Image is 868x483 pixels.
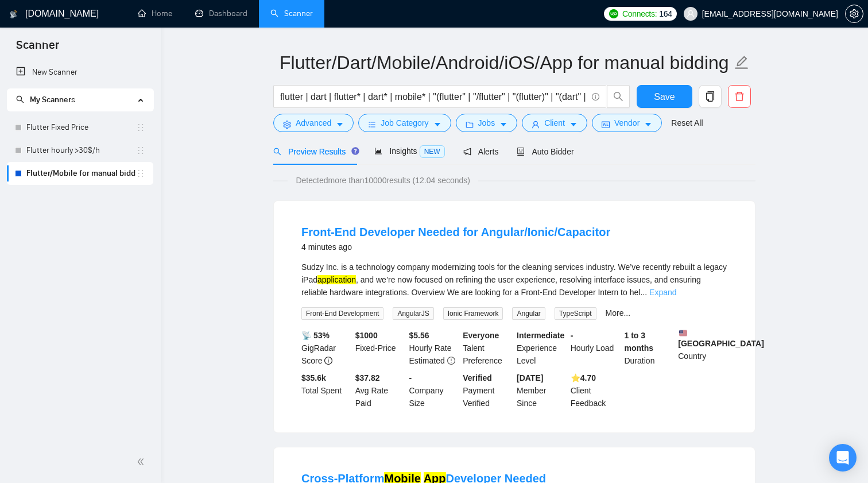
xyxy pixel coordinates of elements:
[532,120,540,129] span: user
[301,331,330,340] b: 📡 53%
[409,356,445,365] span: Estimated
[846,9,863,18] span: setting
[522,114,587,132] button: userClientcaret-down
[687,10,695,18] span: user
[433,120,441,129] span: caret-down
[463,148,471,156] span: notification
[659,7,672,20] span: 164
[517,331,564,340] b: Intermediate
[654,90,675,104] span: Save
[7,61,153,84] li: New Scanner
[407,329,461,367] div: Hourly Rate
[678,329,764,348] b: [GEOGRAPHIC_DATA]
[676,329,730,367] div: Country
[353,372,407,409] div: Avg Rate Paid
[7,162,153,185] li: Flutter/Mobile for manual bidding
[592,114,662,132] button: idcardVendorcaret-down
[512,307,545,320] span: Angular
[30,95,75,105] span: My Scanners
[26,116,136,139] a: Flutter Fixed Price
[592,93,599,101] span: info-circle
[845,9,863,18] a: setting
[317,275,356,284] mark: application
[517,147,573,156] span: Auto Bidder
[845,5,863,23] button: setting
[622,329,676,367] div: Duration
[283,120,291,129] span: setting
[544,117,565,129] span: Client
[625,331,654,353] b: 1 to 3 months
[273,114,354,132] button: settingAdvancedcaret-down
[299,329,353,367] div: GigRadar Score
[443,307,503,320] span: Ionic Framework
[607,91,629,102] span: search
[606,308,631,318] a: More...
[16,95,24,103] span: search
[644,120,652,129] span: caret-down
[368,120,376,129] span: bars
[136,169,145,178] span: holder
[288,174,478,187] span: Detected more than 10000 results (12.04 seconds)
[517,373,543,382] b: [DATE]
[7,139,153,162] li: Flutter hourly >30$/h
[728,91,750,102] span: delete
[609,9,618,18] img: upwork-logo.png
[301,226,610,238] a: Front-End Developer Needed for Angular/Ionic/Capacitor
[409,331,429,340] b: $ 5.56
[622,7,657,20] span: Connects:
[7,116,153,139] li: Flutter Fixed Price
[679,329,687,337] img: 🇺🇸
[460,372,514,409] div: Payment Verified
[568,329,622,367] div: Hourly Load
[571,331,573,340] b: -
[381,117,428,129] span: Job Category
[447,357,455,365] span: exclamation-circle
[358,114,451,132] button: barsJob Categorycaret-down
[463,147,499,156] span: Alerts
[301,240,610,254] div: 4 minutes ago
[7,37,68,61] span: Scanner
[336,120,344,129] span: caret-down
[514,372,568,409] div: Member Since
[466,120,474,129] span: folder
[517,148,525,156] span: robot
[463,331,499,340] b: Everyone
[296,117,331,129] span: Advanced
[350,146,361,156] div: Tooltip anchor
[514,329,568,367] div: Experience Level
[568,372,622,409] div: Client Feedback
[602,120,610,129] span: idcard
[569,120,578,129] span: caret-down
[26,139,136,162] a: Flutter hourly >30$/h
[614,117,640,129] span: Vendor
[571,373,596,382] b: ⭐️ 4.70
[195,9,247,18] a: dashboardDashboard
[16,95,75,105] span: My Scanners
[671,117,703,129] a: Reset All
[409,373,412,382] b: -
[136,146,145,155] span: holder
[280,90,587,104] input: Search Freelance Jobs...
[829,444,857,472] div: Open Intercom Messenger
[16,61,144,84] a: New Scanner
[137,456,148,467] span: double-left
[273,148,281,156] span: search
[637,85,692,108] button: Save
[353,329,407,367] div: Fixed-Price
[273,147,356,156] span: Preview Results
[460,329,514,367] div: Talent Preference
[26,162,136,185] a: Flutter/Mobile for manual bidding
[499,120,507,129] span: caret-down
[407,372,461,409] div: Company Size
[699,85,722,108] button: copy
[301,307,383,320] span: Front-End Development
[301,261,727,299] div: Sudzy Inc. is a technology company modernizing tools for the cleaning services industry. We’ve re...
[649,288,676,297] a: Expand
[456,114,518,132] button: folderJobscaret-down
[280,48,732,77] input: Scanner name...
[355,373,380,382] b: $37.82
[728,85,751,108] button: delete
[607,85,630,108] button: search
[374,147,382,155] span: area-chart
[324,357,332,365] span: info-circle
